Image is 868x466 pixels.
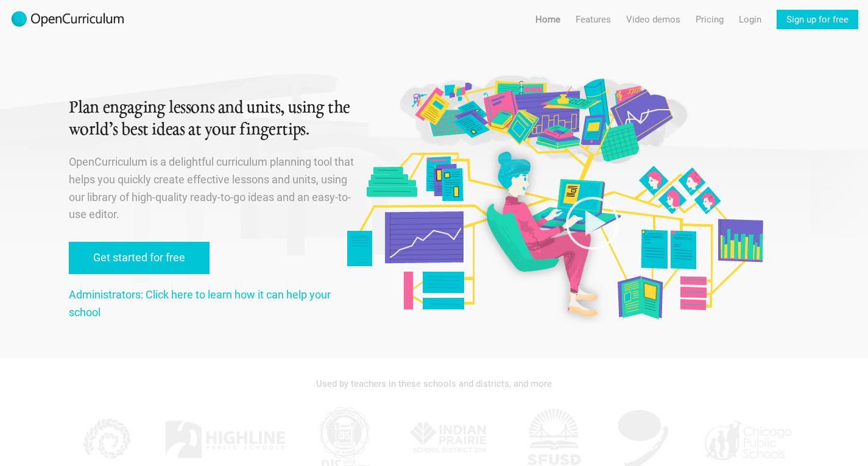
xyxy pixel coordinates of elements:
div: Used by teachers in these schools and districts, and more [69,370,800,397]
a: Features [576,10,611,29]
a: Pricing [696,10,724,29]
a: Login [739,10,761,29]
img: 2017-logo-m.png [10,10,125,29]
h1: Plan engaging lessons and units, using the world’s best ideas at your fingertips. [69,97,356,141]
a: Get started for free [69,242,210,274]
img: Original illustration by Malisa Suchanya, Oakland, CA (malisasuchanya.com) [342,73,766,323]
a: Video demos [626,10,680,29]
p: OpenCurriculum is a delightful curriculum planning tool that helps you quickly create effective l... [69,154,356,224]
a: Sign up for free [777,10,858,29]
a: Administrators: Click here to learn how it can help your school [69,288,331,319]
a: Home [535,10,560,29]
